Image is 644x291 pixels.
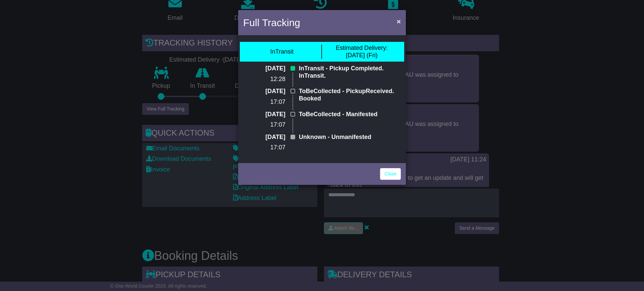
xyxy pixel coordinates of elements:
[246,88,285,95] p: [DATE]
[246,65,285,72] p: [DATE]
[380,168,401,180] a: Close
[299,134,398,141] p: Unknown - Unmanifested
[299,88,398,102] p: ToBeCollected - PickupReceived. Booked
[299,111,398,118] p: ToBeCollected - Manifested
[246,76,285,83] p: 12:28
[243,15,300,30] h4: Full Tracking
[246,111,285,118] p: [DATE]
[299,65,398,79] p: InTransit - Pickup Completed. InTransit.
[336,45,388,51] span: Estimated Delivery:
[397,17,401,25] span: ×
[393,14,404,28] button: Close
[270,48,293,56] div: InTransit
[246,144,285,151] p: 17:07
[246,134,285,141] p: [DATE]
[336,45,388,59] div: [DATE] (Fri)
[246,121,285,129] p: 17:07
[246,98,285,106] p: 17:07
